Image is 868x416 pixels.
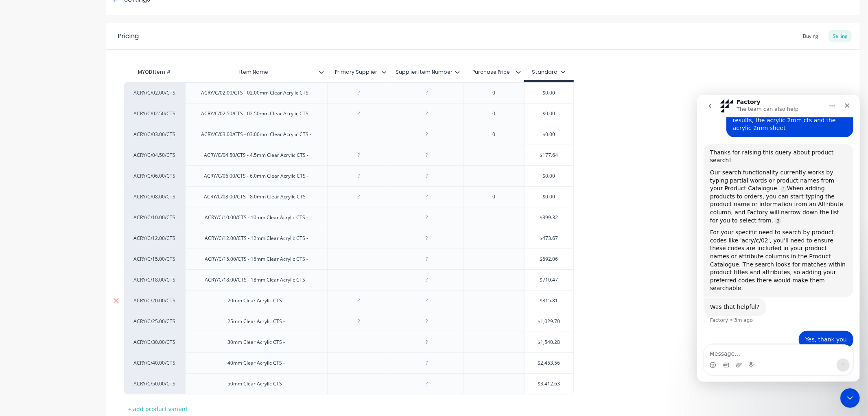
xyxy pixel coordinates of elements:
[525,228,573,249] div: $473.67
[118,31,139,41] div: Pricing
[525,103,573,124] div: $0.00
[132,152,177,159] div: ACRY/C/04.50/CTS
[124,165,574,186] div: ACRY/C/06.00/CTSACRY/C/06.00/CTS - 6.0mm Clear Acrylic CTS -$0.00
[132,339,177,346] div: ACRY/C/30.00/CTS
[124,64,185,80] div: MYOB Item #
[198,191,315,202] div: ACRY/C/08.00/CTS - 8.0mm Clear Acrylic CTS -
[474,108,514,119] div: 0
[132,89,177,97] div: ACRY/C/02.00/CTS
[124,373,574,394] div: ACRY/C/50.00/CTS50mm Clear Acrylic CTS -$3,412.63
[198,212,315,223] div: ACRY/C/10.00/CTS - 10mm Clear Acrylic CTS -
[124,249,574,269] div: ACRY/C/15.00/CTSACRY/C/15.00/CTS - 15mm Clear Acrylic CTS -$592.06
[697,95,860,382] iframe: Intercom live chat
[799,30,822,42] div: Buying
[132,276,177,284] div: ACRY/C/18.00/CTS
[221,358,292,368] div: 40mm Clear Acrylic CTS -
[132,214,177,221] div: ACRY/C/10.00/CTS
[195,88,318,98] div: ACRY/C/02.00/CTS - 02.00mm Clear Acrylic CTS -
[132,318,177,325] div: ACRY/C/25.00/CTS
[327,62,385,82] div: Primary Supplier
[463,64,524,80] div: Purchase Price
[124,124,574,145] div: ACRY/C/03.00/CTSACRY/C/03.00/CTS - 03.00mm Clear Acrylic CTS -0$0.00
[525,249,573,269] div: $592.06
[132,193,177,200] div: ACRY/C/08.00/CTS
[525,374,573,394] div: $3,412.63
[132,131,177,138] div: ACRY/C/03.00/CTS
[124,403,192,415] div: + add product variant
[525,207,573,228] div: $399.32
[124,103,574,124] div: ACRY/C/02.50/CTSACRY/C/02.50/CTS - 02.50mm Clear Acrylic CTS -0$0.00
[525,270,573,290] div: $710.47
[221,337,292,348] div: 30mm Clear Acrylic CTS -
[474,88,514,98] div: 0
[195,129,318,140] div: ACRY/C/03.00/CTS - 03.00mm Clear Acrylic CTS -
[840,388,860,408] iframe: Intercom live chat
[474,191,514,202] div: 0
[525,187,573,207] div: $0.00
[185,62,322,82] div: Item Name
[124,186,574,207] div: ACRY/C/08.00/CTSACRY/C/08.00/CTS - 8.0mm Clear Acrylic CTS -0$0.00
[525,311,573,332] div: $1,029.70
[463,62,519,82] div: Purchase Price
[132,359,177,367] div: ACRY/C/40.00/CTS
[124,207,574,228] div: ACRY/C/10.00/CTSACRY/C/10.00/CTS - 10mm Clear Acrylic CTS -$399.32
[198,233,315,244] div: ACRY/C/12.00/CTS - 12mm Clear Acrylic CTS -
[198,150,315,161] div: ACRY/C/04.50/CTS - 4.5mm Clear Acrylic CTS -
[132,235,177,242] div: ACRY/C/12.00/CTS
[124,332,574,352] div: ACRY/C/30.00/CTS30mm Clear Acrylic CTS -$1,540.28
[525,332,573,352] div: $1,540.28
[525,166,573,186] div: $0.00
[124,145,574,165] div: ACRY/C/04.50/CTSACRY/C/04.50/CTS - 4.5mm Clear Acrylic CTS -$177.64
[829,30,852,42] div: Selling
[124,290,574,311] div: ACRY/C/20.00/CTS20mm Clear Acrylic CTS -$815.81
[525,353,573,373] div: $2,453.56
[327,64,390,80] div: Primary Supplier
[221,295,292,306] div: 20mm Clear Acrylic CTS -
[198,171,315,181] div: ACRY/C/06.00/CTS - 6.0mm Clear Acrylic CTS -
[221,316,292,327] div: 25mm Clear Acrylic CTS -
[124,311,574,332] div: ACRY/C/25.00/CTS25mm Clear Acrylic CTS -$1,029.70
[525,124,573,145] div: $0.00
[124,269,574,290] div: ACRY/C/18.00/CTSACRY/C/18.00/CTS - 18mm Clear Acrylic CTS -$710.47
[195,108,318,119] div: ACRY/C/02.50/CTS - 02.50mm Clear Acrylic CTS -
[132,172,177,180] div: ACRY/C/06.00/CTS
[185,64,327,80] div: Item Name
[221,379,292,389] div: 50mm Clear Acrylic CTS -
[132,380,177,387] div: ACRY/C/50.00/CTS
[124,352,574,373] div: ACRY/C/40.00/CTS40mm Clear Acrylic CTS -$2,453.56
[390,62,458,82] div: Supplier Item Number
[124,228,574,249] div: ACRY/C/12.00/CTSACRY/C/12.00/CTS - 12mm Clear Acrylic CTS -$473.67
[198,275,315,285] div: ACRY/C/18.00/CTS - 18mm Clear Acrylic CTS -
[132,255,177,263] div: ACRY/C/15.00/CTS
[124,82,574,103] div: ACRY/C/02.00/CTSACRY/C/02.00/CTS - 02.00mm Clear Acrylic CTS -0$0.00
[525,83,573,103] div: $0.00
[132,297,177,304] div: ACRY/C/20.00/CTS
[525,291,573,311] div: $815.81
